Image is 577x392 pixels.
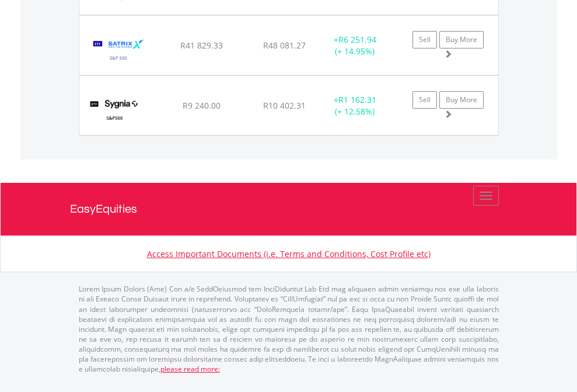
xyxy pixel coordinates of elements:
img: TFSA.STX500.png [85,30,152,72]
a: Buy More [439,31,484,48]
span: R6 251.94 [338,34,376,45]
p: Lorem Ipsum Dolors (Ame) Con a/e SeddOeiusmod tem InciDiduntut Lab Etd mag aliquaen admin veniamq... [79,284,499,374]
span: R10 402.31 [263,100,306,111]
img: TFSA.SYG500.png [85,91,144,132]
span: R48 081.27 [263,40,306,51]
a: Sell [412,91,437,109]
span: R41 829.33 [180,40,223,51]
a: Sell [412,31,437,48]
a: Access Important Documents (i.e. Terms and Conditions, Cost Profile etc) [147,248,431,259]
div: + (+ 14.95%) [319,34,391,57]
a: please read more: [160,364,220,374]
span: R9 240.00 [183,100,221,111]
a: EasyEquities [70,183,508,235]
div: + (+ 12.58%) [319,94,391,117]
span: R1 162.31 [338,94,376,105]
a: Buy More [439,91,484,109]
